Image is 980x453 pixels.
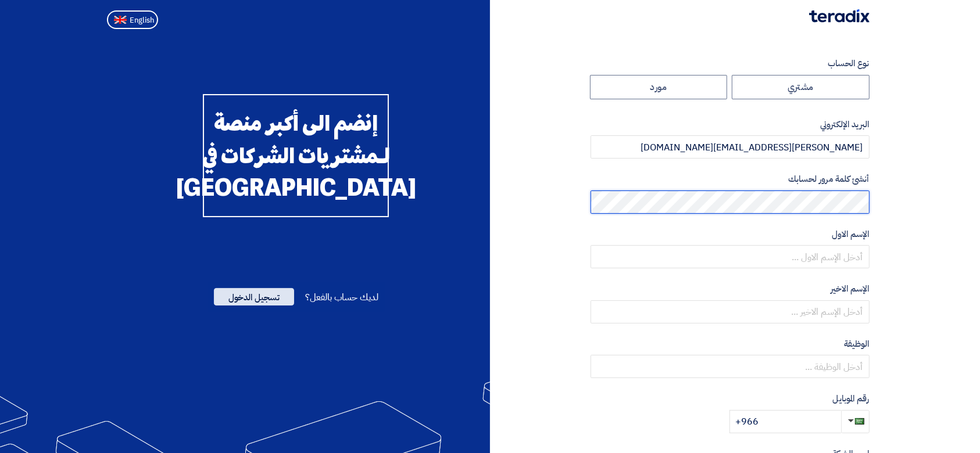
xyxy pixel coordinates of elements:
[809,9,870,23] img: Teradix logo
[591,392,870,405] label: رقم الموبايل
[591,118,870,131] label: البريد الإلكتروني
[214,288,294,305] span: تسجيل الدخول
[591,337,870,351] label: الوظيفة
[732,75,870,99] label: مشتري
[591,355,870,378] input: أدخل الوظيفة ...
[305,290,378,304] span: لديك حساب بالفعل؟
[591,172,870,186] label: أنشئ كلمة مرور لحسابك
[591,282,870,296] label: الإسم الاخير
[591,300,870,323] input: أدخل الإسم الاخير ...
[107,10,158,29] button: English
[203,94,389,217] div: إنضم الى أكبر منصة لـمشتريات الشركات في [GEOGRAPHIC_DATA]
[130,16,155,24] span: English
[591,135,870,159] input: أدخل بريد العمل الإلكتروني الخاص بك ...
[591,57,870,70] label: نوع الحساب
[590,75,728,99] label: مورد
[729,410,841,433] input: أدخل رقم الموبايل ...
[591,228,870,241] label: الإسم الاول
[591,245,870,268] input: أدخل الإسم الاول ...
[114,16,127,24] img: en-US.png
[214,290,294,304] a: تسجيل الدخول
